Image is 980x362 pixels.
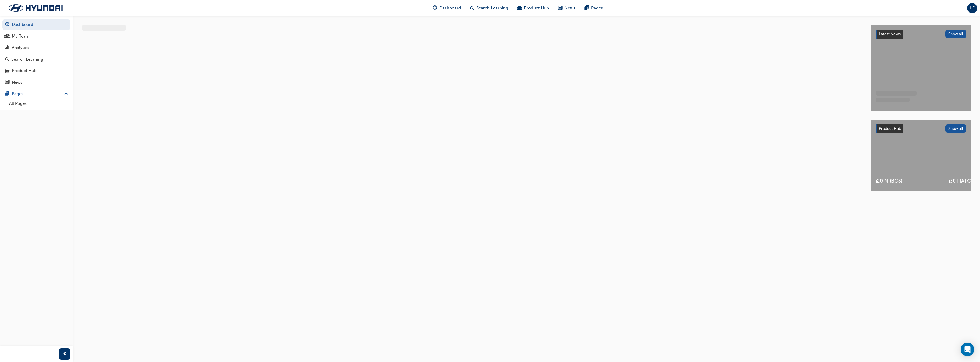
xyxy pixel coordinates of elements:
[12,68,37,74] div: Product Hub
[465,2,513,14] a: search-iconSearch Learning
[12,91,23,97] div: Pages
[879,32,901,36] span: Latest News
[876,30,966,39] a: Latest NewsShow all
[5,57,9,62] span: search-icon
[5,34,9,39] span: people-icon
[5,68,9,73] span: car-icon
[470,5,474,12] span: search-icon
[2,19,70,30] a: Dashboard
[580,2,607,14] a: pages-iconPages
[2,66,70,76] a: Product Hub
[3,2,68,14] img: Trak
[5,80,9,85] span: news-icon
[879,126,901,131] span: Product Hub
[7,99,70,108] a: All Pages
[565,5,575,11] span: News
[876,124,966,133] a: Product HubShow all
[945,124,967,133] button: Show all
[524,5,549,11] span: Product Hub
[428,2,465,14] a: guage-iconDashboard
[5,22,9,27] span: guage-icon
[876,178,939,184] span: i20 N (BC3)
[2,89,70,99] button: Pages
[591,5,603,11] span: Pages
[967,3,977,13] button: LF
[2,54,70,65] a: Search Learning
[439,5,461,11] span: Dashboard
[2,31,70,42] a: My Team
[970,5,975,11] span: LF
[5,91,9,97] span: pages-icon
[11,56,43,63] div: Search Learning
[12,79,23,86] div: News
[2,77,70,88] a: News
[585,5,589,12] span: pages-icon
[476,5,508,11] span: Search Learning
[64,90,68,98] span: up-icon
[12,33,30,40] div: My Team
[2,18,70,89] button: DashboardMy TeamAnalyticsSearch LearningProduct HubNews
[517,5,522,12] span: car-icon
[2,42,70,53] a: Analytics
[513,2,554,14] a: car-iconProduct Hub
[433,5,437,12] span: guage-icon
[554,2,580,14] a: news-iconNews
[558,5,562,12] span: news-icon
[12,44,29,51] div: Analytics
[63,351,67,358] span: prev-icon
[961,343,974,356] div: Open Intercom Messenger
[871,120,944,191] a: i20 N (BC3)
[5,45,9,50] span: chart-icon
[945,30,967,38] button: Show all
